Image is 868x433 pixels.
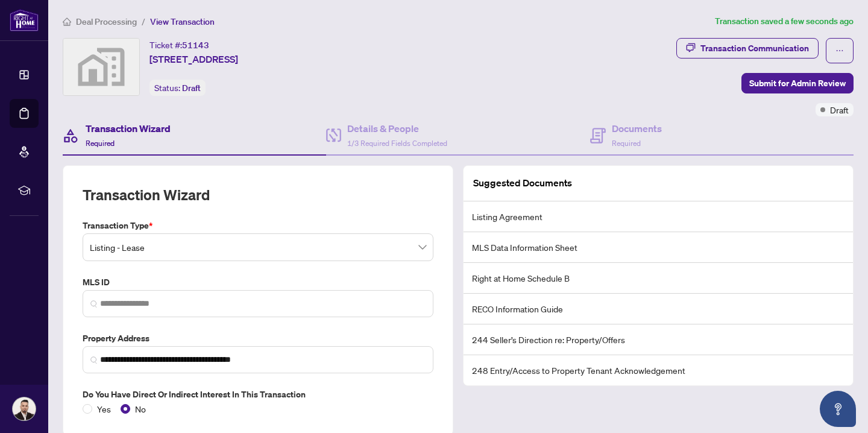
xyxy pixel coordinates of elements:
button: Submit for Admin Review [741,73,854,93]
span: ellipsis [835,46,844,55]
span: Listing - Lease [90,236,426,259]
article: Transaction saved a few seconds ago [715,14,854,28]
img: search_icon [90,300,98,308]
img: logo [10,9,39,31]
h4: Documents [612,121,662,136]
h4: Transaction Wizard [86,121,171,136]
h2: Transaction Wizard [83,185,210,204]
li: RECO Information Guide [464,294,853,324]
label: Do you have direct or indirect interest in this transaction [83,388,433,401]
span: Draft [182,83,201,93]
span: View Transaction [150,16,215,27]
li: 248 Entry/Access to Property Tenant Acknowledgement [464,355,853,385]
li: 244 Seller’s Direction re: Property/Offers [464,324,853,355]
span: Deal Processing [76,16,137,27]
div: Transaction Communication [700,39,809,58]
article: Suggested Documents [473,175,572,191]
span: 51143 [182,40,209,51]
span: No [130,402,151,416]
button: Open asap [820,391,856,427]
span: home [63,17,71,26]
li: Listing Agreement [464,201,853,232]
li: / [142,14,145,28]
span: 1/3 Required Fields Completed [347,139,447,148]
div: Status: [149,80,206,96]
span: Required [612,139,641,148]
div: Ticket #: [149,38,209,52]
span: Draft [830,103,849,116]
li: MLS Data Information Sheet [464,232,853,263]
img: Profile Icon [13,397,36,420]
h4: Details & People [347,121,447,136]
label: Transaction Type [83,219,433,232]
li: Right at Home Schedule B [464,263,853,294]
span: Submit for Admin Review [749,74,846,93]
span: Yes [92,402,116,416]
img: search_icon [90,356,98,364]
button: Transaction Communication [676,38,819,58]
label: Property Address [83,332,433,345]
span: [STREET_ADDRESS] [149,52,238,66]
span: Required [86,139,115,148]
label: MLS ID [83,276,433,289]
img: svg%3e [63,39,139,95]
